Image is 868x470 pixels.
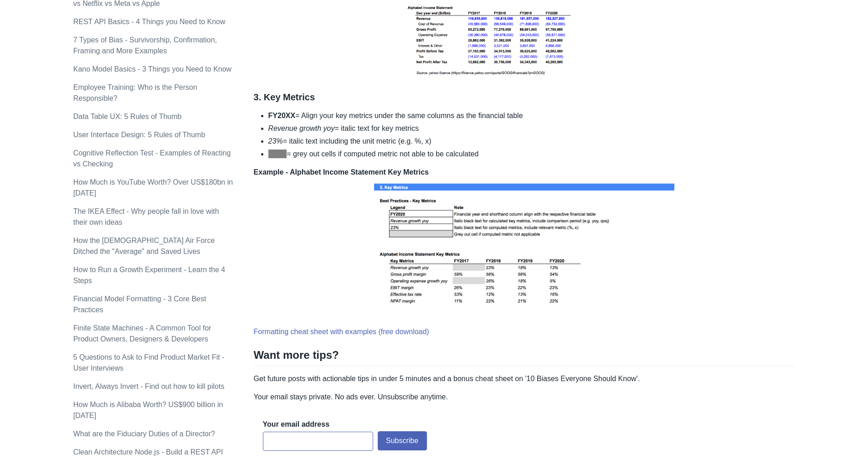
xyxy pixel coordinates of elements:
p: Your email stays private. No ads ever. Unsubscribe anytime. [254,392,795,403]
a: How the [DEMOGRAPHIC_DATA] Air Force Ditched the "Average" and Saved Lives [73,237,215,255]
a: REST API Basics - 4 Things you Need to Know [73,18,226,26]
em: Revenue growth yoy [268,124,335,132]
h3: 3. Key Metrics [254,92,795,103]
a: 5 Questions to Ask to Find Product Market Fit - User Interviews [73,353,225,372]
a: What are the Fiduciary Duties of a Director? [73,430,215,438]
a: Clean Architecture Node.js - Build a REST API [73,448,223,456]
a: Formatting cheat sheet with examples (free download) [254,328,429,336]
a: Invert, Always Invert - Find out how to kill pilots [73,382,225,390]
li: = Align your key metrics under the same columns as the financial table [268,110,795,121]
a: How Much is YouTube Worth? Over US$180bn in [DATE] [73,178,233,197]
li: = italic text including the unit metric (e.g. %, x) [268,136,795,147]
strong: Example - Alphabet Income Statement Key Metrics [254,168,429,176]
a: Data Table UX: 5 Rules of Thumb [73,113,182,120]
li: = italic text for key metrics [268,123,795,134]
img: METRIC [372,178,677,319]
span: Grey [268,150,287,158]
a: The IKEA Effect - Why people fall in love with their own ideas [73,207,219,226]
a: User Interface Design: 5 Rules of Thumb [73,131,205,139]
a: Kano Model Basics - 3 Things you Need to Know [73,65,231,73]
h2: Want more tips? [254,348,795,366]
p: Get future posts with actionable tips in under 5 minutes and a bonus cheat sheet on '10 Biases Ev... [254,373,795,384]
a: Employee Training: Who is the Person Responsible? [73,83,197,102]
a: Finite State Machines - A Common Tool for Product Owners, Designers & Developers [73,324,211,343]
button: Subscribe [378,431,427,450]
li: = grey out cells if computed metric not able to be calculated [268,149,795,160]
a: How Much is Alibaba Worth? US$900 billion in [DATE] [73,401,223,419]
strong: FY20XX [268,112,296,119]
em: 23% [268,137,283,145]
a: Cognitive Reflection Test - Examples of Reacting vs Checking [73,149,231,168]
label: Your email address [263,419,329,429]
a: How to Run a Growth Experiment - Learn the 4 Steps [73,266,226,284]
a: Financial Model Formatting - 3 Core Best Practices [73,295,206,314]
a: 7 Types of Bias - Survivorship, Confirmation, Framing and More Examples [73,36,217,55]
